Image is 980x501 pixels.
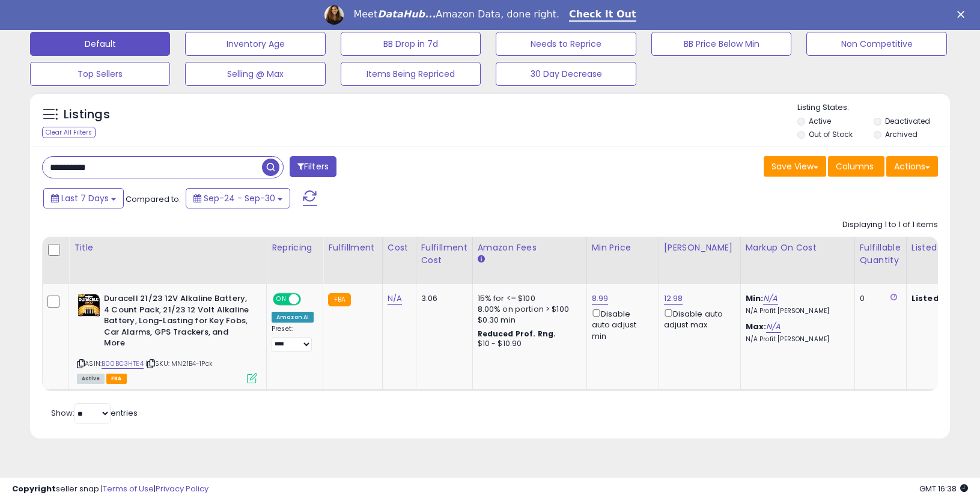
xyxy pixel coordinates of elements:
[478,293,577,304] div: 15% for <= $100
[102,359,144,369] a: B00BC3HTE4
[341,62,481,86] button: Items Being Repriced
[272,241,318,254] div: Repricing
[766,321,781,333] a: N/A
[290,156,336,177] button: Filters
[42,127,96,138] div: Clear All Filters
[651,32,791,56] button: BB Price Below Min
[496,32,636,56] button: Needs to Reprice
[204,192,275,204] span: Sep-24 - Sep-30
[478,254,485,265] small: Amazon Fees.
[104,293,250,352] b: Duracell 21/23 12V Alkaline Battery, 4 Count Pack, 21/23 12 Volt Alkaline Battery, Long-Lasting f...
[274,294,289,305] span: ON
[421,293,463,304] div: 3.06
[145,359,213,368] span: | SKU: MN21B4-1Pck
[860,293,897,304] div: 0
[478,315,577,326] div: $0.30 min
[746,293,764,304] b: Min:
[299,294,318,305] span: OFF
[186,188,290,208] button: Sep-24 - Sep-30
[885,129,918,139] label: Archived
[341,32,481,56] button: BB Drop in 7d
[860,241,901,267] div: Fulfillable Quantity
[64,106,110,123] h5: Listings
[12,483,56,494] strong: Copyright
[272,312,314,323] div: Amazon AI
[592,241,654,254] div: Min Price
[664,241,735,254] div: [PERSON_NAME]
[886,156,938,177] button: Actions
[746,307,845,315] p: N/A Profit [PERSON_NAME]
[185,62,325,86] button: Selling @ Max
[664,293,683,305] a: 12.98
[746,335,845,344] p: N/A Profit [PERSON_NAME]
[912,293,966,304] b: Listed Price:
[740,237,854,284] th: The percentage added to the cost of goods (COGS) that forms the calculator for Min & Max prices.
[272,325,314,352] div: Preset:
[919,483,968,494] span: 2025-10-12 16:38 GMT
[478,241,582,254] div: Amazon Fees
[77,374,105,384] span: All listings currently available for purchase on Amazon
[103,483,154,494] a: Terms of Use
[51,407,138,419] span: Show: entries
[885,116,930,126] label: Deactivated
[763,293,778,305] a: N/A
[957,11,969,18] div: Close
[156,483,208,494] a: Privacy Policy
[746,241,850,254] div: Markup on Cost
[746,321,767,332] b: Max:
[106,374,127,384] span: FBA
[478,304,577,315] div: 8.00% on portion > $100
[30,62,170,86] button: Top Sellers
[388,241,411,254] div: Cost
[569,8,636,22] a: Check It Out
[61,192,109,204] span: Last 7 Days
[592,293,609,305] a: 8.99
[664,307,731,330] div: Disable auto adjust max
[828,156,884,177] button: Columns
[12,484,208,495] div: seller snap | |
[592,307,650,342] div: Disable auto adjust min
[74,241,261,254] div: Title
[377,8,436,20] i: DataHub...
[478,329,556,339] b: Reduced Prof. Rng.
[77,293,257,382] div: ASIN:
[30,32,170,56] button: Default
[77,293,101,317] img: 513zBgciVFL._SL40_.jpg
[809,129,853,139] label: Out of Stock
[836,160,874,172] span: Columns
[324,5,344,25] img: Profile image for Georgie
[764,156,826,177] button: Save View
[842,219,938,231] div: Displaying 1 to 1 of 1 items
[797,102,950,114] p: Listing States:
[478,339,577,349] div: $10 - $10.90
[809,116,831,126] label: Active
[353,8,559,20] div: Meet Amazon Data, done right.
[421,241,467,267] div: Fulfillment Cost
[328,293,350,306] small: FBA
[126,193,181,205] span: Compared to:
[806,32,946,56] button: Non Competitive
[496,62,636,86] button: 30 Day Decrease
[185,32,325,56] button: Inventory Age
[328,241,377,254] div: Fulfillment
[388,293,402,305] a: N/A
[43,188,124,208] button: Last 7 Days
